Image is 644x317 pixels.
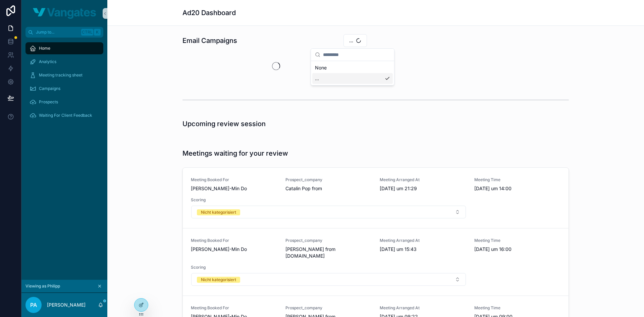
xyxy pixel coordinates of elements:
[25,96,103,108] a: Prospects
[380,177,466,182] span: Meeting Arranged At
[30,301,37,309] span: PA
[36,30,78,35] span: Jump to...
[285,238,372,243] span: Prospect_company
[380,246,466,253] span: [DATE] um 15:43
[201,209,236,215] div: Nicht kategorisiert
[21,38,107,130] div: scrollable content
[349,37,353,44] span: ...
[95,30,100,35] span: K
[191,238,277,243] span: Meeting Booked For
[182,8,236,17] h1: Ad20 Dashboard
[474,305,561,311] span: Meeting Time
[380,305,466,311] span: Meeting Arranged At
[285,177,372,182] span: Prospect_company
[191,305,277,311] span: Meeting Booked For
[285,246,372,259] span: [PERSON_NAME] from [DOMAIN_NAME]
[81,29,93,36] span: Ctrl
[285,185,372,192] span: Catalin Pop from
[25,283,60,289] span: Viewing as Philipp
[25,56,103,68] a: Analytics
[39,46,50,51] span: Home
[474,177,561,182] span: Meeting Time
[474,246,561,253] span: [DATE] um 16:00
[191,177,277,182] span: Meeting Booked For
[25,42,103,54] a: Home
[47,302,86,308] p: [PERSON_NAME]
[182,36,237,45] h1: Email Campaigns
[182,119,266,128] h1: Upcoming review session
[191,273,466,286] button: Select Button
[25,109,103,121] a: Waiting For Client Feedback
[25,69,103,81] a: Meeting tracking sheet
[380,238,466,243] span: Meeting Arranged At
[182,149,288,158] h1: Meetings waiting for your review
[39,99,58,105] span: Prospects
[312,62,393,73] div: None
[39,72,83,78] span: Meeting tracking sheet
[183,228,569,296] a: Meeting Booked For[PERSON_NAME]-Min DoProspect_company[PERSON_NAME] from [DOMAIN_NAME]Meeting Arr...
[380,185,466,192] span: [DATE] um 21:29
[191,206,466,218] button: Select Button
[39,113,92,118] span: Waiting For Client Feedback
[39,59,56,64] span: Analytics
[311,61,394,85] div: Suggestions
[25,27,103,38] button: Jump to...CtrlK
[285,305,372,311] span: Prospect_company
[201,277,236,283] div: Nicht kategorisiert
[183,168,569,228] a: Meeting Booked For[PERSON_NAME]-Min DoProspect_companyCatalin Pop fromMeeting Arranged At[DATE] u...
[343,34,367,47] button: Select Button
[25,83,103,95] a: Campaigns
[191,265,466,270] span: Scoring
[474,185,561,192] span: [DATE] um 14:00
[191,197,466,203] span: Scoring
[191,185,277,192] span: [PERSON_NAME]-Min Do
[315,75,319,82] span: ...
[33,8,96,19] img: App logo
[474,238,561,243] span: Meeting Time
[191,246,277,253] span: [PERSON_NAME]-Min Do
[39,86,60,91] span: Campaigns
